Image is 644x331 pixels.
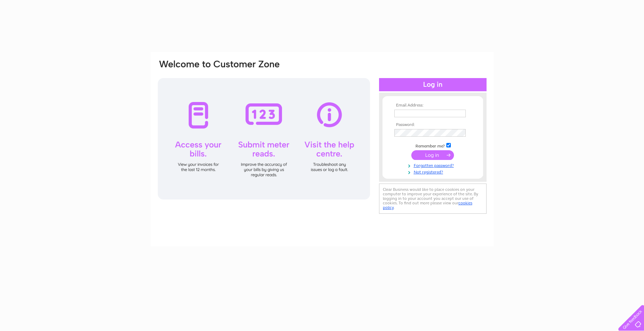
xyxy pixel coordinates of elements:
[394,162,473,168] a: Forgotten password?
[383,201,472,210] a: cookies policy
[393,122,473,127] th: Password:
[394,168,473,175] a: Not registered?
[411,150,454,160] input: Submit
[393,103,473,108] th: Email Address:
[379,184,487,214] div: Clear Business would like to place cookies on your computer to improve your experience of the sit...
[393,142,473,149] td: Remember me?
